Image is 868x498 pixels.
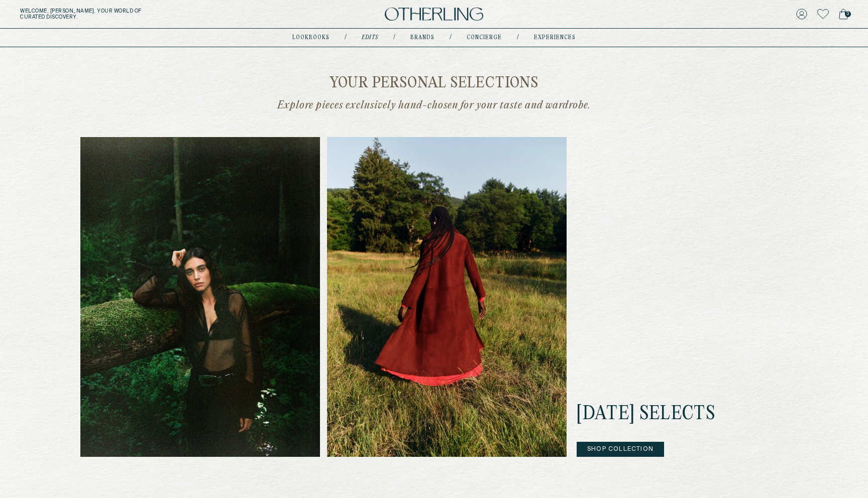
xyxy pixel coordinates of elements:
img: Cover 1 [80,137,320,457]
div: / [450,34,452,42]
div: / [345,34,347,42]
h2: Your personal selections [238,76,630,91]
h5: Welcome, [PERSON_NAME] . Your world of curated discovery. [20,8,268,20]
button: Shop Collection [577,442,664,457]
a: 3 [839,7,848,21]
h2: [DATE] Selects [577,403,788,427]
img: Cover 2 [327,137,567,457]
a: Brands [410,35,435,40]
span: 3 [845,11,851,17]
a: experiences [534,35,576,40]
p: Explore pieces exclusively hand-chosen for your taste and wardrobe. [238,99,630,112]
a: Edits [362,35,378,40]
a: concierge [467,35,502,40]
div: / [393,34,395,42]
a: lookbooks [292,35,330,40]
img: logo [385,8,483,21]
div: / [517,34,519,42]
